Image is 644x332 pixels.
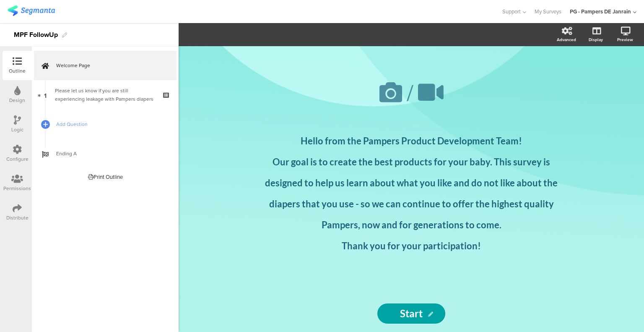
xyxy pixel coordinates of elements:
div: Design [9,97,25,104]
span: / [407,76,413,110]
span: Support [502,8,521,16]
div: Permissions [3,185,31,192]
div: Advanced [557,37,576,43]
img: segmanta logo [8,5,55,16]
div: Preview [617,37,633,43]
input: Start [377,303,445,324]
div: Outline [9,67,26,75]
a: Ending A [34,139,177,168]
div: Logic [11,126,23,133]
div: Please let us know if you are still experiencing leakage with Pampers diapers [55,86,155,103]
span: Thank you for your participation! [342,240,481,251]
div: Distribute [6,214,29,222]
span: Welcome Page [56,61,164,70]
div: PG - Pampers DE Janrain [570,8,631,16]
a: 1 Please let us know if you are still experiencing leakage with Pampers diapers [34,80,177,110]
span: Add Question [56,120,164,128]
span: Our goal is to create the best products for your baby. This survey is designed to help us learn a... [265,156,558,230]
a: Welcome Page [34,51,177,80]
div: Configure [6,155,29,163]
span: 1 [44,90,47,99]
div: MPF FollowUp [14,28,58,42]
span: Hello from the Pampers Product Development Team! [301,135,522,146]
span: Ending A [56,149,164,158]
div: Display [589,37,603,43]
div: Print Outline [88,173,123,181]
